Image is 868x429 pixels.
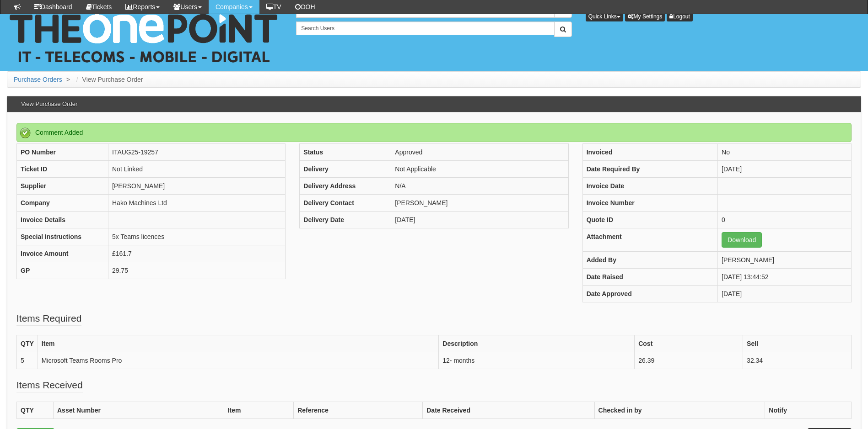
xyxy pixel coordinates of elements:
th: Company [17,195,108,212]
h3: View Purchase Order [16,96,82,112]
td: 12- months [439,352,635,369]
td: Not Linked [108,161,286,178]
th: Supplier [17,178,108,195]
td: 26.39 [635,352,743,369]
th: Invoice Number [582,195,717,212]
th: Asset Number [54,402,224,419]
td: Approved [391,144,568,161]
th: Delivery Date [300,212,391,228]
a: Purchase Orders [14,76,62,83]
td: [PERSON_NAME] [108,178,286,195]
th: Special Instructions [17,228,108,245]
span: > [64,76,72,83]
td: 0 [718,212,852,228]
td: 5 [17,352,38,369]
th: Reference [294,402,423,419]
td: [DATE] 13:44:52 [718,269,852,286]
th: Delivery Address [300,178,391,195]
input: Search Users [296,21,554,35]
div: Comment Added [16,123,852,142]
td: ITAUG25-19257 [108,144,286,161]
th: QTY [17,335,38,352]
a: Logout [667,11,693,21]
button: Quick Links [586,11,623,21]
th: Item [224,402,294,419]
li: View Purchase Order [74,75,143,84]
th: Date Required By [582,161,717,178]
th: Checked in by [594,402,765,419]
th: Invoice Amount [17,245,108,262]
td: 29.75 [108,262,286,279]
th: Invoice Details [17,212,108,228]
td: 5x Teams licences [108,228,286,245]
td: £161.7 [108,245,286,262]
td: N/A [391,178,568,195]
th: GP [17,262,108,279]
th: Date Received [423,402,594,419]
th: Added By [582,252,717,269]
td: [PERSON_NAME] [718,252,852,269]
th: Item [38,335,439,352]
td: Hako Machines Ltd [108,195,286,212]
th: Notify [765,402,852,419]
a: My Settings [625,11,665,21]
legend: Items Required [16,312,81,326]
th: Delivery Contact [300,195,391,212]
td: [DATE] [718,161,852,178]
td: Microsoft Teams Rooms Pro [38,352,439,369]
th: Quote ID [582,212,717,228]
a: Download [722,232,762,248]
td: [DATE] [391,212,568,228]
th: Ticket ID [17,161,108,178]
th: Attachment [582,228,717,252]
th: Delivery [300,161,391,178]
legend: Items Received [16,378,83,392]
th: Invoiced [582,144,717,161]
td: No [718,144,852,161]
th: Status [300,144,391,161]
td: 32.34 [743,352,852,369]
th: QTY [17,402,54,419]
th: Date Raised [582,269,717,286]
th: Invoice Date [582,178,717,195]
th: Cost [635,335,743,352]
th: PO Number [17,144,108,161]
th: Date Approved [582,286,717,302]
td: [DATE] [718,286,852,302]
th: Description [439,335,635,352]
td: [PERSON_NAME] [391,195,568,212]
th: Sell [743,335,852,352]
td: Not Applicable [391,161,568,178]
